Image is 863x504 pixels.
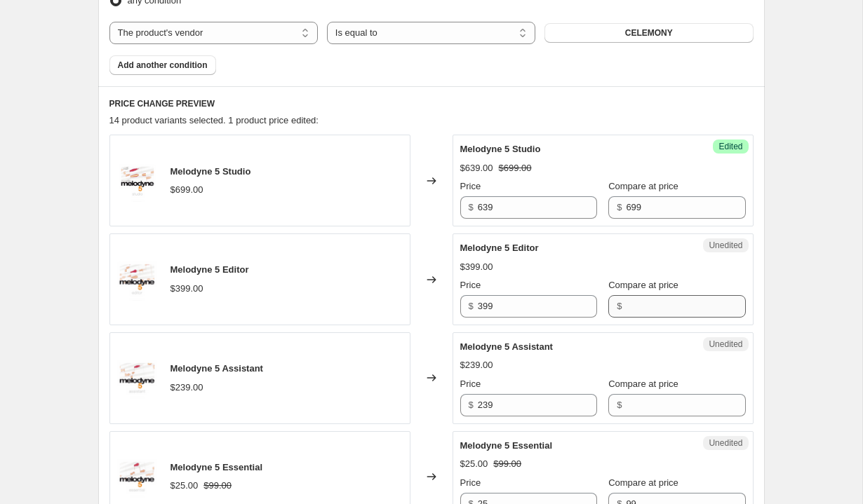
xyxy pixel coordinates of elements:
[117,160,159,202] img: 5studio_80x.png
[460,243,539,253] span: Melodyne 5 Editor
[617,301,622,311] span: $
[709,339,742,350] span: Unedited
[170,166,251,177] span: Melodyne 5 Studio
[499,163,532,173] span: $699.00
[617,400,622,410] span: $
[460,144,541,154] span: Melodyne 5 Studio
[608,477,678,488] span: Compare at price
[460,280,481,290] span: Price
[709,437,742,449] span: Unedited
[469,202,474,212] span: $
[117,456,159,498] img: 5essen_80x.png
[460,458,488,469] span: $25.00
[109,55,216,75] button: Add another condition
[469,400,474,410] span: $
[460,360,493,370] span: $239.00
[109,98,754,109] h6: PRICE CHANGE PREVIEW
[117,259,159,301] img: 5editor_80x.png
[460,341,553,352] span: Melodyne 5 Assistant
[493,458,521,469] span: $99.00
[109,115,319,125] span: 14 product variants selected. 1 product price edited:
[718,141,742,152] span: Edited
[608,280,678,290] span: Compare at price
[608,181,678,191] span: Compare at price
[460,440,553,451] span: Melodyne 5 Essential
[170,264,249,275] span: Melodyne 5 Editor
[170,480,199,491] span: $25.00
[117,357,159,399] img: 5assis_80x.png
[170,462,263,472] span: Melodyne 5 Essential
[544,23,753,43] button: CELEMONY
[460,477,481,488] span: Price
[625,27,673,39] span: CELEMONY
[460,163,493,173] span: $639.00
[170,382,203,393] span: $239.00
[617,202,622,212] span: $
[460,379,481,389] span: Price
[709,240,742,251] span: Unedited
[608,379,678,389] span: Compare at price
[118,60,208,71] span: Add another condition
[203,480,232,491] span: $99.00
[460,181,481,191] span: Price
[469,301,474,311] span: $
[170,184,203,195] span: $699.00
[460,261,493,272] span: $399.00
[170,363,263,374] span: Melodyne 5 Assistant
[170,283,203,294] span: $399.00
